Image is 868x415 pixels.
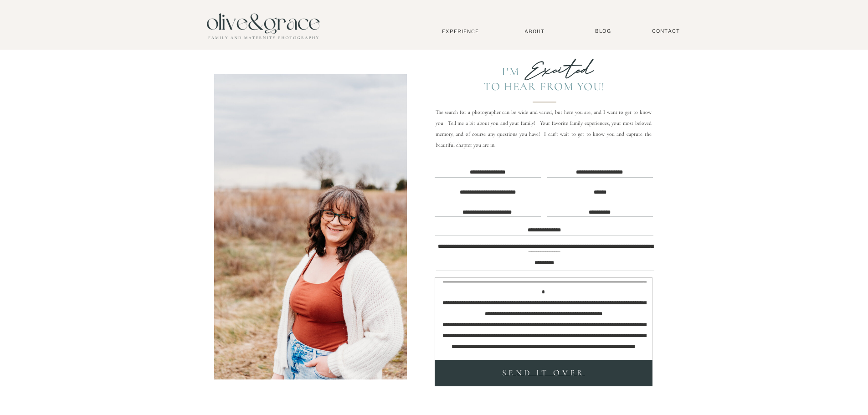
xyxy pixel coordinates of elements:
a: About [521,28,549,34]
b: Excited [525,56,594,83]
div: To Hear from you! [477,80,611,93]
a: Experience [431,28,491,35]
p: The search for a photographer can be wide and varied, but here you are, and I want to get to know... [436,107,652,140]
div: I'm [488,65,520,78]
a: SEND it over [437,366,651,380]
a: Contact [648,28,684,35]
a: BLOG [592,28,615,35]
